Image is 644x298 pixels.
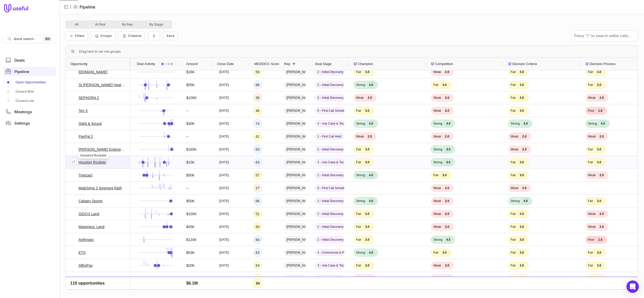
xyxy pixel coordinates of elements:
span: 2 - Initial Discovery [315,198,344,204]
span: Weak [433,263,441,268]
span: Fair [588,147,593,151]
div: 69 [253,287,262,296]
span: Strong [511,122,520,126]
span: [PERSON_NAME] [284,185,306,191]
span: Weak [588,212,596,216]
a: AffiniPay [79,262,93,269]
span: 3.5 [371,289,379,294]
div: Decision Criteria [508,58,576,70]
a: Magentus: Land [79,224,104,230]
span: Deal Activity [137,61,155,67]
span: Weak [511,147,518,151]
span: 2.0 [443,211,451,216]
span: Weak [433,199,441,203]
div: MEDDICC Score [253,58,275,70]
div: Pipeline submenu [3,78,56,105]
span: 3.0 [518,224,526,229]
span: [PERSON_NAME] [284,94,306,101]
a: Closed Won [3,87,56,96]
span: Champion [358,61,373,67]
span: Weak [356,276,364,280]
span: Strong [356,83,365,87]
span: $165K [186,146,197,152]
span: 2.5 [365,134,374,139]
span: 2.0 [597,134,606,139]
span: Fair [588,276,593,280]
span: Weak [588,225,596,229]
span: 3.0 [363,108,372,113]
span: Moderate [511,289,524,293]
time: [DATE] [219,160,229,164]
span: $120K [186,237,197,243]
a: Open Opportunities [3,78,56,86]
span: Weak [433,276,441,280]
div: Houston Rockets [78,152,109,159]
span: 3.0 [518,108,526,113]
span: Fair [511,96,516,100]
time: [DATE] [219,83,229,87]
span: [PERSON_NAME] [284,236,306,243]
span: $15K [186,159,195,165]
span: Weak [433,225,441,229]
span: Decision Criteria [512,61,537,67]
span: 2.0 [443,198,451,204]
span: 2.0 [597,173,606,178]
a: Pipeline [3,67,56,76]
span: [PERSON_NAME] [284,275,306,282]
span: 2 - Initial Discovery [315,146,344,153]
span: 3.0 [595,160,604,165]
span: Fair [356,263,361,268]
div: 41 [253,132,262,141]
span: 3.0 [595,198,604,204]
a: [DOMAIN_NAME] [79,69,107,75]
span: 1.0 [596,108,605,113]
span: Fair [356,225,361,229]
span: 3.0 [518,250,526,255]
span: 2.0 [443,108,451,113]
span: 2.0 [520,134,529,139]
a: Settings [3,118,56,128]
span: Strong [433,160,442,164]
span: 2.0 [365,276,374,281]
a: PayPal 2 [79,133,93,140]
span: Fair [511,238,516,242]
time: [DATE] [219,199,229,203]
span: 2 - Initial Discovery [315,69,344,75]
span: Strong [356,173,365,177]
span: Weak [433,212,441,216]
span: Strong [433,122,442,126]
div: 46 [253,106,262,115]
div: 57 [253,171,262,180]
time: [DATE] [219,251,229,255]
span: 4.0 [444,160,453,165]
button: At Risk [87,21,114,28]
span: Poor [588,238,594,242]
span: 4.0 [521,198,530,204]
span: [PERSON_NAME] [284,288,306,295]
div: Row Groups [79,49,121,55]
span: Quick search... [14,37,36,41]
span: 2 - Initial Discovery [315,172,344,179]
span: Fair [356,212,361,216]
span: Groups [100,34,112,38]
span: Weak [433,134,441,139]
span: 4.0 [444,147,453,152]
input: Press "/" to search within cells... [572,31,638,41]
span: Strong [433,238,442,242]
button: Group Pipeline [91,31,115,40]
span: Strong [588,122,597,126]
span: [PERSON_NAME] [284,223,306,230]
a: Calgary Sports [79,198,103,204]
span: 4.0 [598,121,607,126]
span: MEDDICC Score [254,61,279,67]
span: Opportunity [70,61,88,67]
span: Fair [588,263,593,268]
a: Ten X [79,108,88,114]
span: Fair [511,173,516,177]
time: [DATE] [219,225,229,229]
span: Close Date [217,61,234,67]
span: $45K [186,224,195,230]
span: 3.0 [363,224,372,229]
span: Weak [433,70,441,74]
span: Weak [511,186,518,190]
